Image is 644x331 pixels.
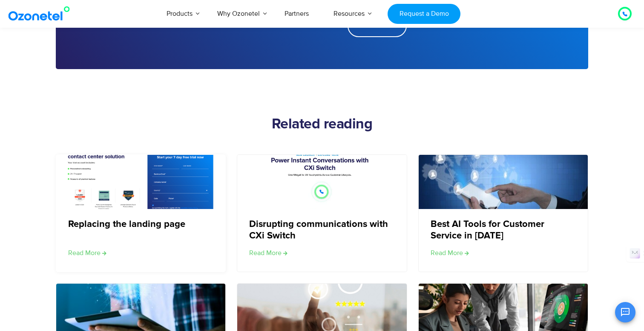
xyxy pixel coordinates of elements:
a: Disrupting communications with CXi Switch [249,219,394,241]
a: Best AI Tools for Customer Service in [DATE] [431,219,575,241]
a: Read more about Disrupting communications with CXi Switch [249,248,287,258]
button: Open chat [615,302,635,322]
span: Get Started [360,22,394,29]
a: Read more about Replacing the landing page [68,248,106,258]
a: Request a Demo [388,4,460,24]
a: Replacing the landing page [68,219,185,230]
a: Read more about Best AI Tools for Customer Service in 2024 [431,248,469,258]
h2: Related reading [56,116,588,133]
